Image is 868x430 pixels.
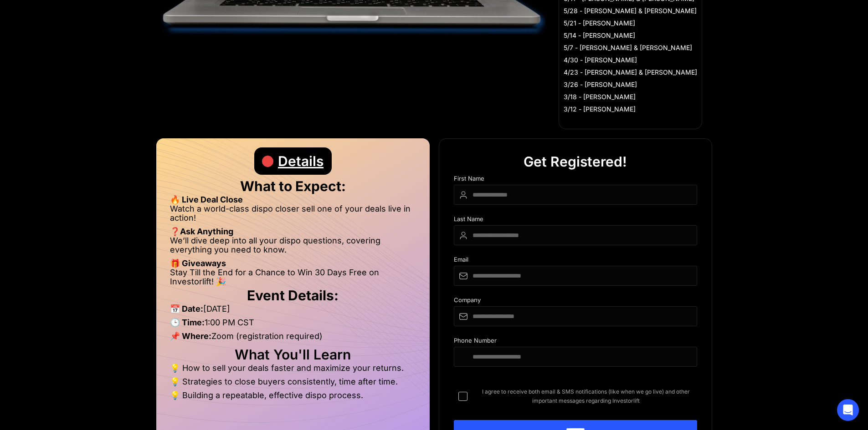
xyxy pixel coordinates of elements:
li: 1:00 PM CST [170,318,416,332]
div: First Name [454,175,697,185]
div: Details [278,147,324,175]
div: Get Registered! [524,148,627,175]
strong: 📅 Date: [170,304,203,314]
div: Open Intercom Messenger [837,399,859,421]
li: [DATE] [170,304,416,318]
li: We’ll dive deep into all your dispo questions, covering everything you need to know. [170,236,416,259]
strong: 🕒 Time: [170,318,205,327]
li: 💡 How to sell your deals faster and maximize your returns. [170,364,416,377]
strong: ❓Ask Anything [170,227,233,236]
strong: 🎁 Giveaways [170,258,226,268]
span: I agree to receive both email & SMS notifications (like when we go live) and other important mess... [475,387,697,405]
div: Email [454,256,697,266]
strong: 🔥 Live Deal Close [170,195,243,204]
li: 💡 Strategies to close buyers consistently, time after time. [170,377,416,391]
div: Phone Number [454,337,697,347]
strong: Event Details: [247,287,339,304]
li: Watch a world-class dispo closer sell one of your deals live in action! [170,204,416,227]
div: Last Name [454,216,697,225]
li: 💡 Building a repeatable, effective dispo process. [170,391,416,400]
h2: What You'll Learn [170,350,416,359]
div: Company [454,297,697,306]
strong: 📌 Where: [170,331,211,341]
strong: What to Expect: [240,178,346,194]
li: Stay Till the End for a Chance to Win 30 Days Free on Investorlift! 🎉 [170,268,416,286]
li: Zoom (registration required) [170,332,416,345]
